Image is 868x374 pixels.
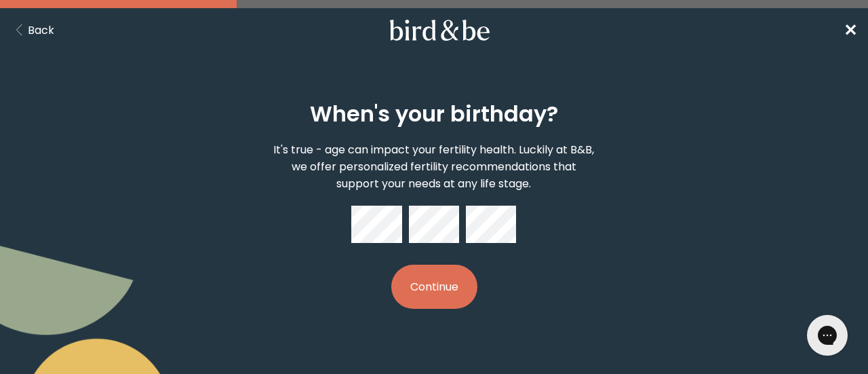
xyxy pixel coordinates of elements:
[844,19,857,41] span: ✕
[800,310,854,360] iframe: Gorgias live chat messenger
[11,22,54,39] button: Back Button
[269,141,599,192] p: It's true - age can impact your fertility health. Luckily at B&B, we offer personalized fertility...
[844,18,857,42] a: ✕
[391,265,477,309] button: Continue
[310,98,558,130] h2: When's your birthday?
